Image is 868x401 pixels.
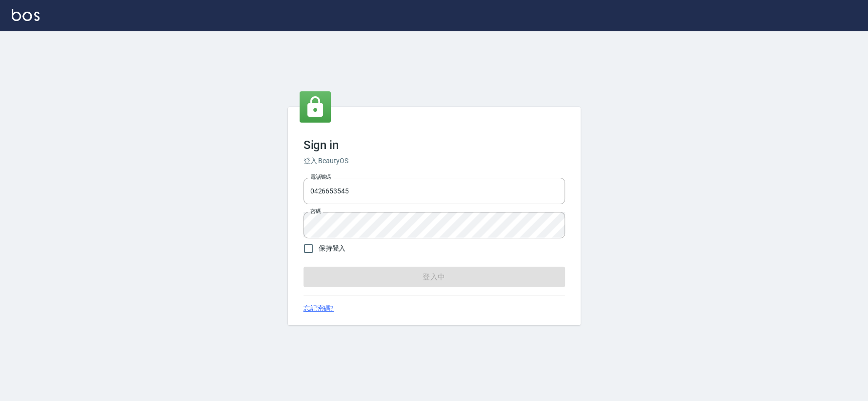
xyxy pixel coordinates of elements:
span: 保持登入 [319,243,346,253]
h6: 登入 BeautyOS [303,156,565,166]
a: 忘記密碼? [303,303,334,314]
label: 密碼 [310,208,321,215]
label: 電話號碼 [310,173,331,181]
h3: Sign in [303,138,565,152]
img: Logo [12,9,40,21]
